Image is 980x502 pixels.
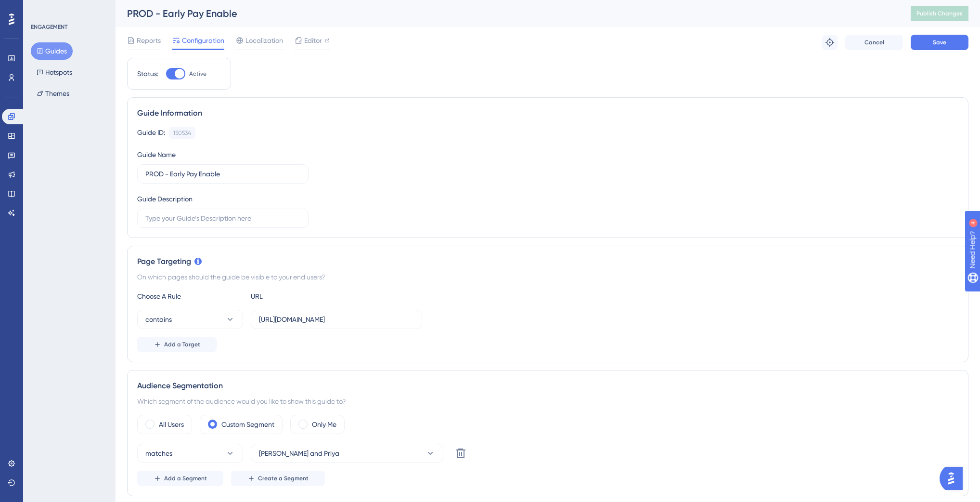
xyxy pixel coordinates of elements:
span: Create a Segment [258,475,309,482]
button: [PERSON_NAME] and Priya [251,444,443,463]
span: Reports [137,35,161,46]
span: Cancel [864,39,884,46]
input: Type your Guide’s Name here [145,169,300,179]
div: Page Targeting [137,256,958,267]
iframe: UserGuiding AI Assistant Launcher [940,464,968,493]
div: Guide Name [137,149,176,160]
span: Publish Changes [916,10,963,17]
div: Status: [137,68,158,79]
button: Hotspots [31,64,78,81]
input: Type your Guide’s Description here [145,213,300,224]
button: Create a Segment [231,471,325,486]
div: Which segment of the audience would you like to show this guide to? [137,396,958,407]
span: Configuration [182,35,224,46]
button: Themes [31,85,75,102]
div: Audience Segmentation [137,380,958,392]
span: [PERSON_NAME] and Priya [259,448,339,459]
label: Only Me [312,419,336,430]
button: Add a Target [137,337,217,352]
button: Cancel [845,35,903,50]
span: Localization [245,35,283,46]
button: Publish Changes [911,6,968,21]
div: 150534 [173,129,191,137]
label: Custom Segment [221,419,274,430]
span: Add a Target [164,341,200,348]
div: Guide Information [137,107,958,119]
span: contains [145,314,172,325]
span: Editor [304,35,322,46]
button: matches [137,444,243,463]
button: contains [137,310,243,329]
div: Choose A Rule [137,291,243,302]
button: Add a Segment [137,471,223,486]
div: PROD - Early Pay Enable [127,7,887,20]
span: Need Help? [23,2,60,14]
div: On which pages should the guide be visible to your end users? [137,271,958,283]
div: URL [251,291,357,302]
div: Guide Description [137,193,193,205]
span: Save [933,39,946,46]
span: Active [189,70,206,78]
button: Save [911,35,968,50]
div: ENGAGEMENT [31,23,67,31]
input: yourwebsite.com/path [259,314,414,325]
span: matches [145,448,172,459]
div: 4 [67,5,70,13]
button: Guides [31,42,73,60]
div: Guide ID: [137,127,165,139]
span: Add a Segment [164,475,207,482]
label: All Users [159,419,184,430]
